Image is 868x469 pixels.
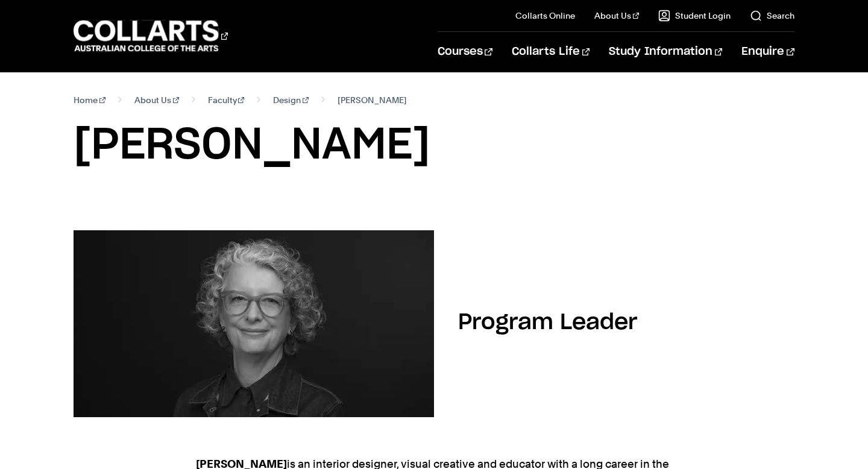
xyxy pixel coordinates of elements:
a: Collarts Online [515,10,575,22]
h1: [PERSON_NAME] [74,118,794,172]
a: Study Information [609,32,722,72]
span: [PERSON_NAME] [338,92,407,109]
h2: Program Leader [458,312,637,333]
div: Go to homepage [74,19,228,53]
a: Home [74,92,105,109]
a: Design [273,92,309,109]
a: Collarts Life [512,32,590,72]
a: Search [750,10,794,22]
a: Courses [438,32,492,72]
a: About Us [594,10,639,22]
a: Enquire [741,32,794,72]
a: Student Login [658,10,731,22]
a: Faculty [208,92,245,109]
a: About Us [134,92,179,109]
